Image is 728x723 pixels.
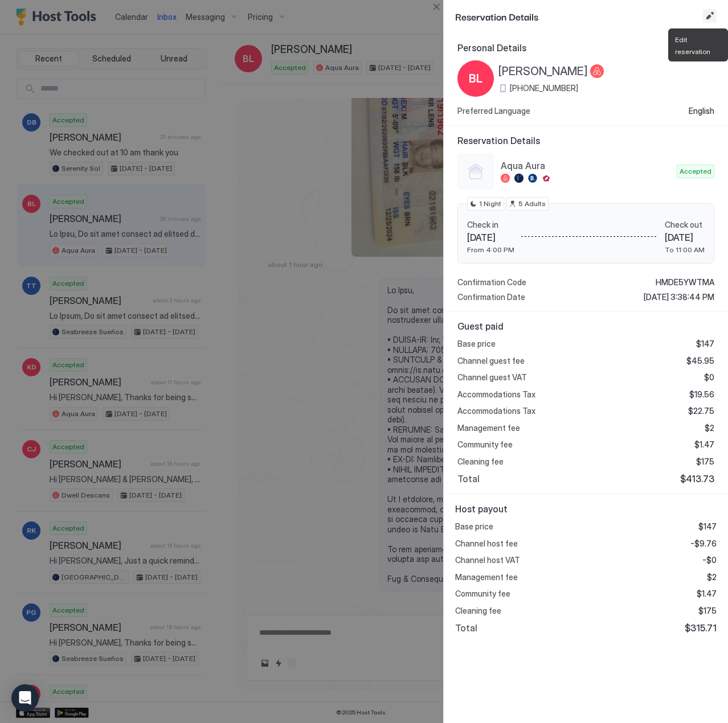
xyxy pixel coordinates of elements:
[457,321,714,332] span: Guest paid
[656,277,714,287] span: HMDE5YWTMA
[457,389,535,400] span: Accommodations Tax
[685,622,717,634] span: $315.71
[705,423,714,433] span: $2
[680,473,714,484] span: $413.73
[686,356,714,366] span: $45.95
[457,339,496,349] span: Base price
[689,389,714,400] span: $19.56
[665,220,705,230] span: Check out
[455,555,520,565] span: Channel host VAT
[455,9,701,23] span: Reservation Details
[501,160,672,171] span: Aqua Aura
[644,292,714,302] span: [DATE] 3:38:44 PM
[457,135,714,146] span: Reservation Details
[467,220,514,230] span: Check in
[703,9,717,23] button: Edit reservation
[697,589,717,599] span: $1.47
[455,622,477,634] span: Total
[665,245,705,254] span: To 11:00 AM
[455,572,518,582] span: Management fee
[457,439,513,450] span: Community fee
[702,555,717,565] span: -$0
[698,606,717,616] span: $175
[510,83,578,93] span: [PHONE_NUMBER]
[518,199,546,209] span: 5 Adults
[11,684,39,712] div: Open Intercom Messenger
[696,457,714,467] span: $175
[469,70,482,87] span: BL
[457,42,714,54] span: Personal Details
[455,521,493,532] span: Base price
[498,64,588,79] span: [PERSON_NAME]
[680,166,711,176] span: Accepted
[457,372,527,383] span: Channel guest VAT
[457,356,525,366] span: Channel guest fee
[704,372,714,383] span: $0
[665,232,705,243] span: [DATE]
[698,521,717,532] span: $147
[688,406,714,416] span: $22.75
[455,589,510,599] span: Community fee
[457,406,535,416] span: Accommodations Tax
[455,539,518,549] span: Channel host fee
[675,35,710,56] span: Edit reservation
[457,292,525,302] span: Confirmation Date
[457,106,530,116] span: Preferred Language
[694,439,714,450] span: $1.47
[696,339,714,349] span: $147
[455,606,501,616] span: Cleaning fee
[467,232,514,243] span: [DATE]
[455,503,717,515] span: Host payout
[689,106,714,116] span: English
[467,245,514,254] span: From 4:00 PM
[457,473,480,484] span: Total
[457,423,520,433] span: Management fee
[707,572,717,582] span: $2
[479,199,501,209] span: 1 Night
[690,539,717,549] span: -$9.76
[457,277,526,287] span: Confirmation Code
[457,457,504,467] span: Cleaning fee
